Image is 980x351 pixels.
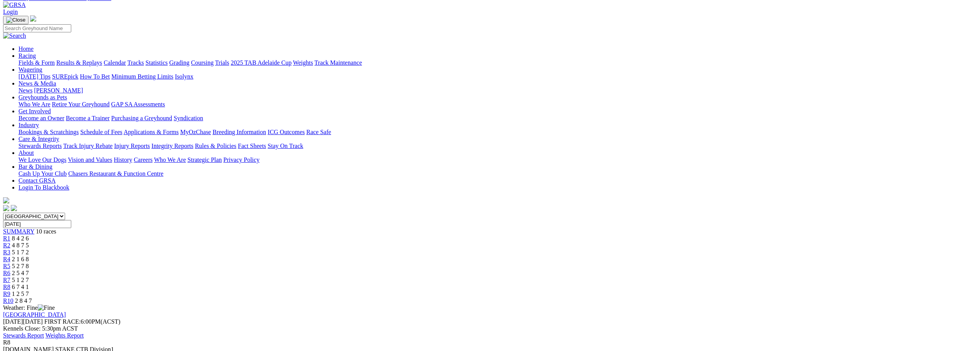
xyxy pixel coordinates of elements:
[18,66,42,73] a: Wagering
[12,291,29,297] span: 1 2 5 7
[18,73,50,80] a: [DATE] Tips
[3,318,23,325] span: [DATE]
[18,136,59,142] a: Care & Integrity
[3,220,71,228] input: Select date
[68,156,112,163] a: Vision and Values
[315,59,362,66] a: Track Maintenance
[15,297,32,304] span: 2 8 4 7
[18,73,977,80] div: Wagering
[3,256,10,262] span: R4
[80,129,122,135] a: Schedule of Fees
[151,143,193,149] a: Integrity Reports
[3,284,10,290] a: R8
[12,263,29,269] span: 5 2 7 8
[3,249,10,255] a: R3
[18,87,977,94] div: News & Media
[3,297,13,304] a: R10
[3,242,10,249] a: R2
[18,122,39,128] a: Industry
[104,59,126,66] a: Calendar
[18,108,51,114] a: Get Involved
[18,87,32,94] a: News
[127,59,144,66] a: Tracks
[11,205,17,211] img: twitter.svg
[12,242,29,249] span: 4 8 7 5
[134,156,152,163] a: Careers
[18,184,69,191] a: Login To Blackbook
[111,101,165,107] a: GAP SA Assessments
[18,149,34,156] a: About
[18,115,64,121] a: Become an Owner
[3,16,28,24] button: Toggle navigation
[146,59,168,66] a: Statistics
[34,87,83,94] a: [PERSON_NAME]
[169,59,189,66] a: Grading
[268,143,303,149] a: Stay On Track
[12,235,29,242] span: 8 4 2 6
[3,8,18,15] a: Login
[174,115,203,121] a: Syndication
[238,143,266,149] a: Fact Sheets
[18,94,67,101] a: Greyhounds as Pets
[12,270,29,276] span: 2 5 4 7
[3,197,9,203] img: logo-grsa-white.png
[44,318,80,325] span: FIRST RACE:
[18,177,55,184] a: Contact GRSA
[215,59,229,66] a: Trials
[3,325,977,332] div: Kennels Close: 5:30pm ACST
[191,59,214,66] a: Coursing
[154,156,186,163] a: Who We Are
[45,332,84,339] a: Weights Report
[268,129,305,135] a: ICG Outcomes
[180,129,211,135] a: MyOzChase
[6,17,25,23] img: Close
[63,143,112,149] a: Track Injury Rebate
[18,156,66,163] a: We Love Our Dogs
[3,228,34,235] a: SUMMARY
[18,170,977,177] div: Bar & Dining
[56,59,102,66] a: Results & Replays
[223,156,260,163] a: Privacy Policy
[18,101,977,108] div: Greyhounds as Pets
[18,101,50,107] a: Who We Are
[114,143,150,149] a: Injury Reports
[18,143,977,149] div: Care & Integrity
[3,235,10,242] a: R1
[3,24,71,32] input: Search
[18,163,52,170] a: Bar & Dining
[124,129,179,135] a: Applications & Forms
[188,156,222,163] a: Strategic Plan
[68,170,163,177] a: Chasers Restaurant & Function Centre
[195,143,236,149] a: Rules & Policies
[18,129,79,135] a: Bookings & Scratchings
[18,80,56,87] a: News & Media
[3,2,26,8] img: GRSA
[3,332,44,339] a: Stewards Report
[213,129,266,135] a: Breeding Information
[18,129,977,136] div: Industry
[38,304,55,311] img: Fine
[3,311,66,318] a: [GEOGRAPHIC_DATA]
[44,318,121,325] span: 6:00PM(ACST)
[3,339,10,346] span: R8
[18,45,34,52] a: Home
[3,304,55,311] span: Weather: Fine
[3,277,10,283] a: R7
[18,170,67,177] a: Cash Up Your Club
[3,291,10,297] a: R9
[66,115,110,121] a: Become a Trainer
[114,156,132,163] a: History
[18,156,977,163] div: About
[18,59,977,66] div: Racing
[3,32,26,39] img: Search
[3,270,10,276] a: R6
[12,277,29,283] span: 5 1 2 7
